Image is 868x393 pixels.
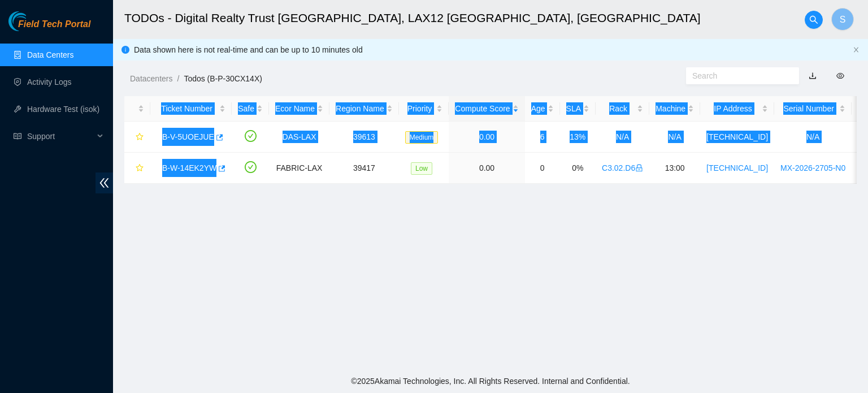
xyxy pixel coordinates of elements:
[449,122,524,153] td: 0.00
[800,67,825,85] button: download
[853,46,860,53] span: close
[805,11,823,29] button: search
[329,122,399,153] td: 39613
[27,125,94,148] span: Support
[27,105,99,114] a: Hardware Test (isok)
[649,122,700,153] td: N/A
[96,172,113,193] span: double-left
[649,153,700,184] td: 13:00
[449,153,524,184] td: 0.00
[245,161,257,173] span: check-circle
[706,132,768,141] a: [TECHNICAL_ID]
[329,153,399,184] td: 39417
[162,132,214,141] a: B-V-5UOEJUE
[184,74,262,83] a: Todos (B-P-30CX14X)
[8,11,57,31] img: Akamai Technologies
[602,163,643,172] a: C3.02.D6lock
[27,50,73,59] a: Data Centers
[405,131,439,144] span: Medium
[269,153,329,184] td: FABRIC-LAX
[14,132,21,140] span: read
[245,130,257,142] span: check-circle
[836,72,844,80] span: eye
[560,122,596,153] td: 13%
[596,122,649,153] td: N/A
[840,12,846,27] span: S
[162,163,216,172] a: B-W-14EK2YW
[131,159,144,177] button: star
[113,369,868,393] footer: © 2025 Akamai Technologies, Inc. All Rights Reserved. Internal and Confidential.
[411,162,432,175] span: Low
[131,128,144,146] button: star
[269,122,329,153] td: DAS-LAX
[525,122,560,153] td: 6
[831,8,854,31] button: S
[177,74,179,83] span: /
[706,163,768,172] a: [TECHNICAL_ID]
[18,19,90,30] span: Field Tech Portal
[27,77,72,87] a: Activity Logs
[136,133,144,142] span: star
[853,46,860,54] button: close
[805,15,822,24] span: search
[525,153,560,184] td: 0
[692,70,784,82] input: Search
[136,164,144,173] span: star
[635,164,643,172] span: lock
[809,71,817,80] a: download
[560,153,596,184] td: 0%
[774,122,852,153] td: N/A
[8,20,90,35] a: Akamai TechnologiesField Tech Portal
[130,74,172,83] a: Datacenters
[780,163,845,172] a: MX-2026-2705-N0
